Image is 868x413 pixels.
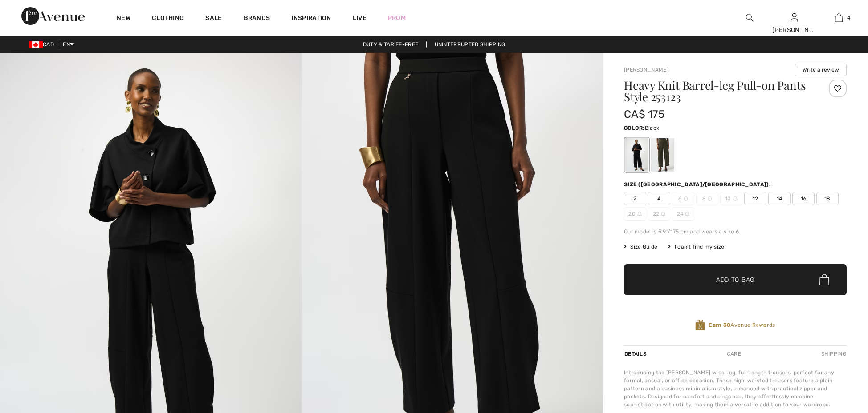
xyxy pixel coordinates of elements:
[791,13,798,22] a: Sign In
[819,274,829,285] img: Bag.svg
[624,67,668,73] a: [PERSON_NAME]
[733,196,738,201] img: ring-m.svg
[21,7,85,25] img: 1ère Avenue
[117,14,130,24] a: New
[29,41,57,48] span: CAD
[795,64,847,76] button: Write a review
[637,212,642,216] img: ring-m.svg
[624,80,810,103] h1: Heavy Knit Barrel-leg Pull-on Pants Style 253123
[624,346,649,362] div: Details
[624,369,847,409] div: Introducing the [PERSON_NAME] wide-leg, full-length trousers, perfect for any formal, casual, or ...
[716,275,754,285] span: Add to Bag
[668,243,724,251] div: I can't find my size
[709,321,775,329] span: Avenue Rewards
[624,243,657,251] span: Size Guide
[684,196,688,201] img: ring-m.svg
[152,14,184,24] a: Clothing
[353,13,367,23] a: Live
[624,264,847,295] button: Add to Bag
[835,12,843,23] img: My Bag
[772,25,816,35] div: [PERSON_NAME]
[625,138,648,172] div: Black
[817,12,860,23] a: 4
[244,14,270,24] a: Brands
[645,125,660,131] span: Black
[624,180,773,188] div: Size ([GEOGRAPHIC_DATA]/[GEOGRAPHIC_DATA]):
[672,192,694,205] span: 6
[685,212,689,216] img: ring-m.svg
[847,14,850,22] span: 4
[624,228,847,236] div: Our model is 5'9"/175 cm and wears a size 6.
[709,322,730,328] strong: Earn 30
[661,212,665,216] img: ring-m.svg
[651,138,674,172] div: Avocado
[672,207,694,221] span: 24
[744,192,766,205] span: 12
[205,14,222,24] a: Sale
[648,207,670,221] span: 22
[696,192,718,205] span: 8
[708,196,712,201] img: ring-m.svg
[63,41,74,48] span: EN
[792,192,815,205] span: 16
[746,12,754,23] img: search the website
[816,192,839,205] span: 18
[719,346,749,362] div: Care
[819,346,847,362] div: Shipping
[791,12,798,23] img: My Info
[648,192,670,205] span: 4
[291,14,331,24] span: Inspiration
[29,41,43,48] img: Canadian Dollar
[624,192,646,205] span: 2
[624,125,645,131] span: Color:
[695,319,705,331] img: Avenue Rewards
[388,13,406,23] a: Prom
[624,108,664,120] span: CA$ 175
[768,192,791,205] span: 14
[720,192,742,205] span: 10
[624,207,646,221] span: 20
